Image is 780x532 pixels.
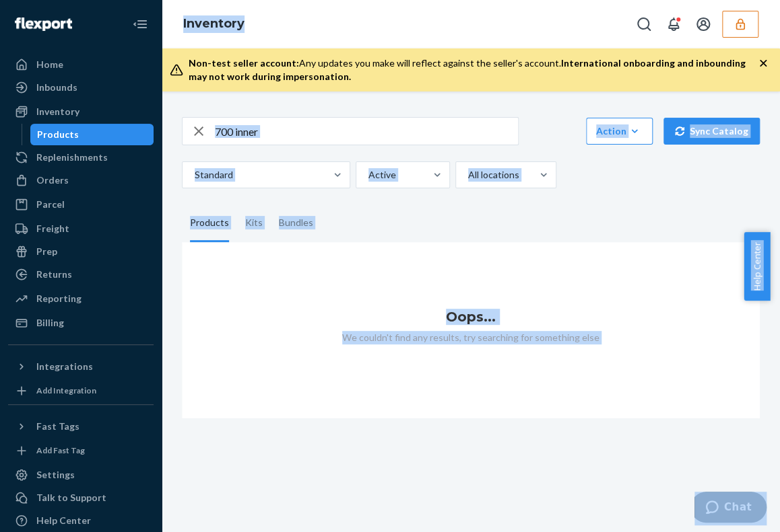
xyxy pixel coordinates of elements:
a: Products [30,124,154,145]
div: Billing [36,316,64,330]
div: Settings [36,468,75,482]
a: Reporting [8,288,154,309]
a: Billing [8,312,154,334]
div: Inbounds [36,81,77,94]
button: Fast Tags [8,416,154,437]
div: Add Fast Tag [36,445,85,456]
div: Freight [36,222,69,235]
ol: breadcrumbs [172,5,255,44]
button: Open Search Box [630,11,657,38]
a: Home [8,54,154,75]
button: Close Navigation [127,11,154,38]
div: Parcel [36,198,65,211]
button: Open account menu [690,11,717,38]
span: Non-test seller account: [189,57,299,69]
a: Help Center [8,510,154,531]
iframe: Opens a widget where you can chat to one of our agents [694,492,767,525]
input: Search inventory by name or sku [215,118,518,145]
a: Inbounds [8,77,154,98]
div: Orders [36,174,69,187]
div: Kits [245,204,263,242]
button: Integrations [8,356,154,377]
p: We couldn't find any results, try searching for something else [182,331,760,344]
button: Action [586,118,653,145]
div: Add Integration [36,385,96,396]
a: Returns [8,264,154,285]
button: Help Center [744,232,770,301]
div: Prep [36,245,57,258]
div: Help Center [36,514,91,527]
div: Talk to Support [36,491,106,504]
h1: Oops... [182,309,760,324]
div: Replenishments [36,151,108,164]
div: Integrations [36,360,93,373]
div: Products [190,204,229,242]
a: Freight [8,218,154,239]
input: Standard [193,168,195,182]
button: Sync Catalog [663,118,760,145]
div: Home [36,58,63,71]
div: Returns [36,268,72,281]
div: Any updates you make will reflect against the seller's account. [189,56,758,83]
div: Fast Tags [36,420,79,433]
a: Add Fast Tag [8,443,154,459]
a: Add Integration [8,383,154,399]
input: All locations [467,168,468,182]
div: Reporting [36,292,82,305]
a: Inventory [183,16,245,31]
input: Active [367,168,368,182]
div: Bundles [279,204,313,242]
a: Orders [8,169,154,191]
div: Inventory [36,105,79,118]
button: Talk to Support [8,487,154,508]
div: Action [596,124,643,138]
a: Parcel [8,194,154,215]
a: Inventory [8,101,154,122]
a: Settings [8,464,154,486]
button: Open notifications [660,11,687,38]
img: Flexport logo [15,17,72,31]
div: Products [37,128,79,141]
a: Prep [8,241,154,262]
a: Replenishments [8,147,154,168]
